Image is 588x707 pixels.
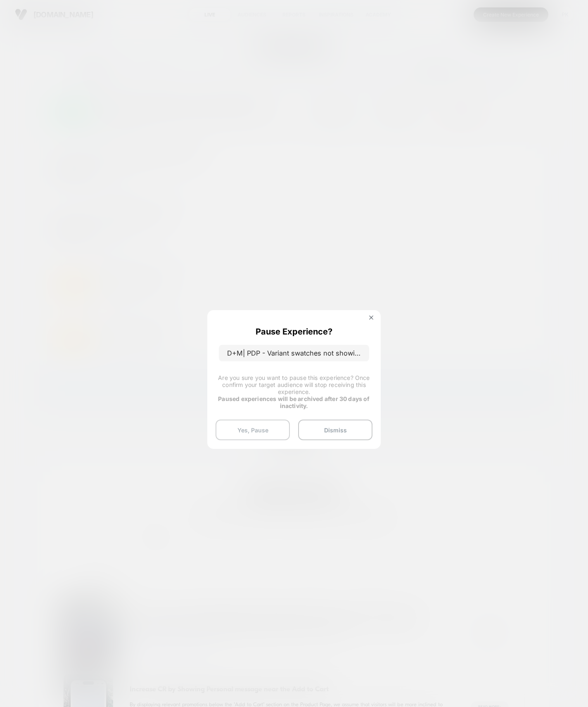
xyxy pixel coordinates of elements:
[216,420,290,440] button: Yes, Pause
[219,345,369,361] p: D+M| PDP - Variant swatches not showing in the editor
[256,327,332,337] p: Pause Experience?
[369,316,373,320] img: close
[218,374,370,395] span: Are you sure you want to pause this experience? Once confirm your target audience will stop recei...
[298,420,372,440] button: Dismiss
[218,395,370,409] strong: Paused experiences will be archived after 30 days of inactivity.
